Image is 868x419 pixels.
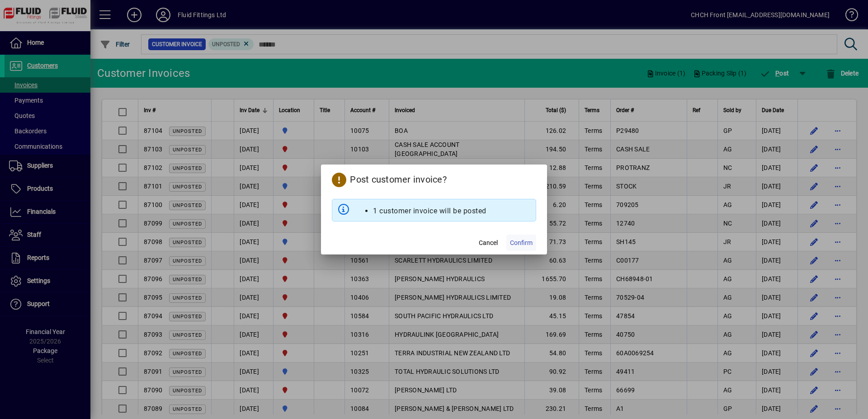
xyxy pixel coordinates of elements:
span: Confirm [510,238,533,248]
button: Confirm [506,235,536,251]
h2: Post customer invoice? [321,165,547,192]
span: Cancel [479,238,498,248]
li: 1 customer invoice will be posted [373,206,486,217]
button: Cancel [474,235,503,251]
